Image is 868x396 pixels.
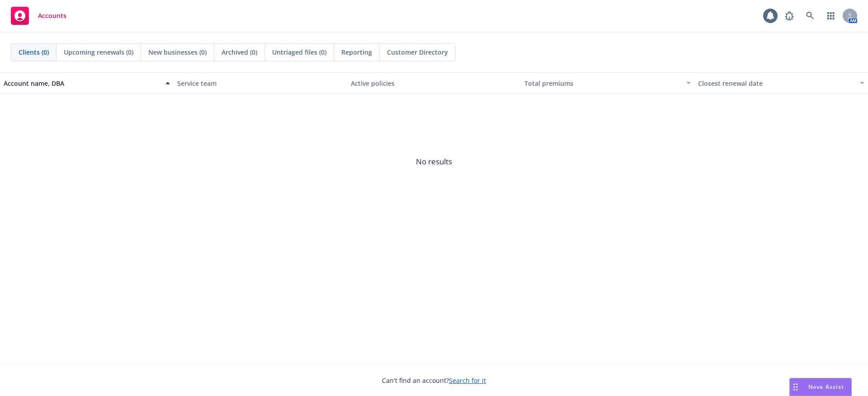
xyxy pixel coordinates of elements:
button: Total premiums [521,72,694,94]
a: Report a Bug [780,7,798,25]
div: Closest renewal date [698,79,854,88]
span: Reporting [341,47,372,57]
span: Untriaged files (0) [272,47,326,57]
div: Drag to move [790,378,801,396]
button: Service team [174,72,347,94]
button: Active policies [347,72,521,94]
span: Clients (0) [19,47,49,57]
span: Customer Directory [387,47,448,57]
button: Closest renewal date [694,72,868,94]
a: Accounts [7,3,70,28]
a: Search for it [449,376,486,385]
a: Switch app [822,7,840,25]
span: New businesses (0) [148,47,207,57]
span: Can't find an account? [382,376,486,385]
div: Service team [177,79,344,88]
span: Archived (0) [222,47,257,57]
div: Active policies [351,79,517,88]
button: Nova Assist [789,378,852,396]
a: Search [801,7,819,25]
span: Upcoming renewals (0) [64,47,133,57]
div: Account name, DBA [4,79,160,88]
span: Accounts [38,12,66,19]
div: Total premiums [524,79,681,88]
span: Nova Assist [808,383,844,391]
